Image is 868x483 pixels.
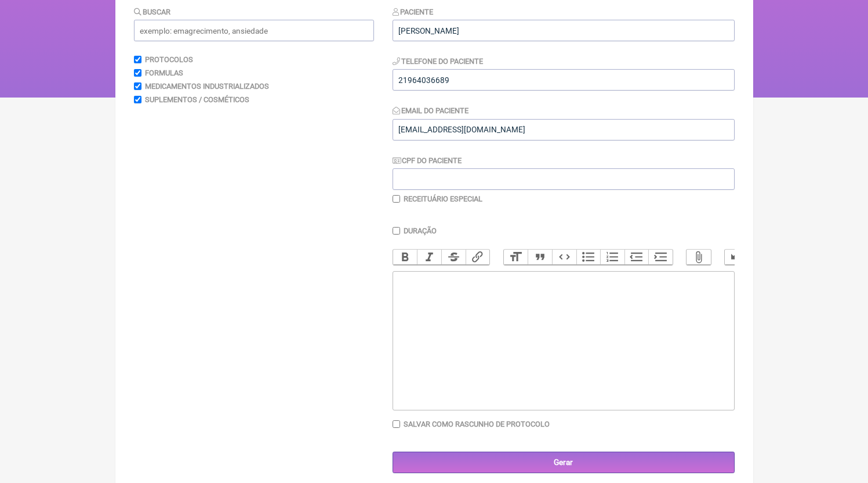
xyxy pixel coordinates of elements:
label: Receituário Especial [404,194,482,203]
label: Telefone do Paciente [393,57,484,66]
button: Increase Level [648,250,673,265]
label: Paciente [393,8,434,16]
button: Italic [417,250,441,265]
label: Protocolos [145,55,193,64]
label: Buscar [134,8,171,16]
label: CPF do Paciente [393,156,462,165]
label: Duração [404,226,437,235]
label: Formulas [145,69,183,77]
input: exemplo: emagrecimento, ansiedade [134,20,374,41]
label: Email do Paciente [393,106,469,115]
button: Bullets [576,250,601,265]
label: Suplementos / Cosméticos [145,95,249,104]
button: Heading [504,250,528,265]
button: Undo [725,250,749,265]
label: Salvar como rascunho de Protocolo [404,420,550,428]
button: Strikethrough [441,250,466,265]
label: Medicamentos Industrializados [145,82,269,91]
button: Decrease Level [624,250,649,265]
button: Bold [393,250,417,265]
button: Quote [528,250,552,265]
button: Code [552,250,576,265]
input: Gerar [393,452,735,473]
button: Link [466,250,490,265]
button: Numbers [600,250,624,265]
button: Attach Files [687,250,711,265]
